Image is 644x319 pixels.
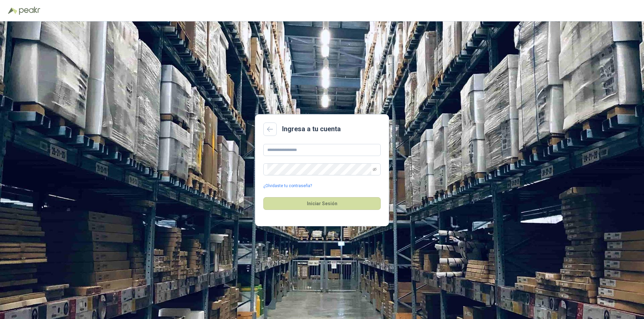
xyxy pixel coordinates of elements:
h2: Ingresa a tu cuenta [282,124,341,134]
img: Peakr [19,7,40,15]
button: Iniciar Sesión [263,197,381,210]
span: eye-invisible [373,167,377,171]
img: Logo [8,7,17,14]
a: ¿Olvidaste tu contraseña? [263,183,312,189]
